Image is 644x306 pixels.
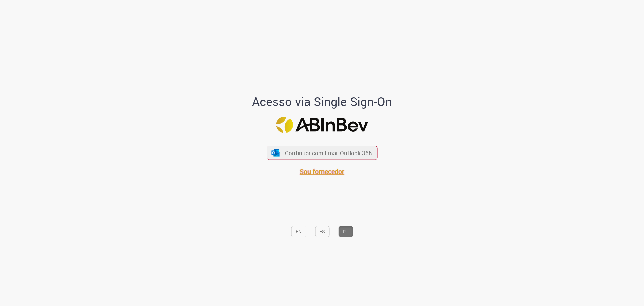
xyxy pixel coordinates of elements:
button: EN [291,226,306,237]
h1: Acesso via Single Sign-On [229,95,415,108]
button: ícone Azure/Microsoft 360 Continuar com Email Outlook 365 [267,146,377,160]
img: Logo ABInBev [276,116,368,133]
img: ícone Azure/Microsoft 360 [271,149,280,156]
button: ES [315,226,329,237]
span: Continuar com Email Outlook 365 [285,149,372,157]
a: Sou fornecedor [300,167,344,176]
button: PT [338,226,353,237]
